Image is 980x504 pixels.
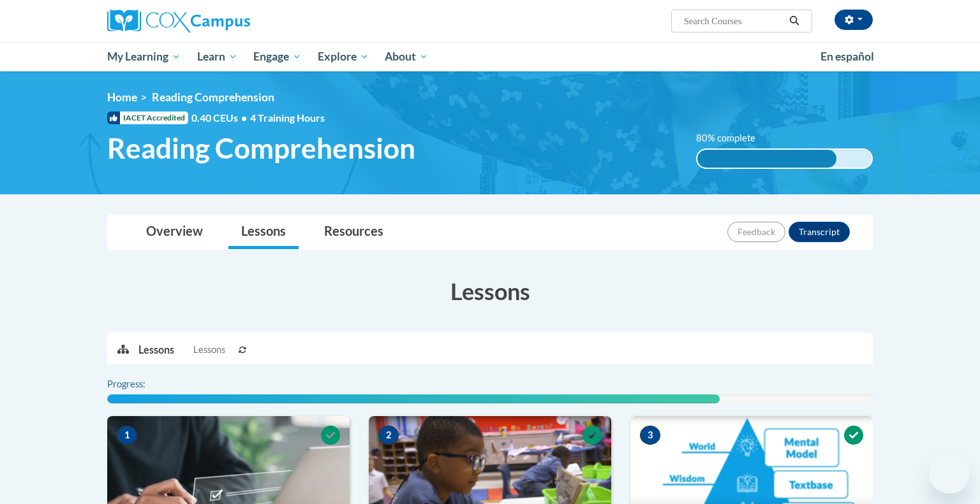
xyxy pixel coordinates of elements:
[241,112,247,124] span: •
[197,49,237,64] span: Learn
[309,42,377,71] a: Explore
[191,111,250,125] span: 0.40 CEUs
[696,131,769,145] label: 80% complete
[789,222,850,242] button: Transcript
[193,343,225,357] span: Lessons
[683,13,785,29] input: Search Courses
[385,49,428,64] span: About
[820,50,874,63] span: En español
[311,215,396,249] a: Resources
[318,49,369,64] span: Explore
[929,453,970,494] iframe: Button to launch messaging window
[107,10,250,32] img: Cox Campus
[107,377,181,391] label: Progress:
[640,426,660,445] span: 3
[253,49,301,64] span: Engage
[812,43,882,70] a: En español
[835,10,873,30] button: Account Settings
[152,90,274,104] span: Reading Comprehension
[245,42,309,71] a: Engage
[377,42,437,71] a: About
[107,49,181,64] span: My Learning
[189,42,246,71] a: Learn
[107,112,188,124] span: IACET Accredited
[133,215,216,249] a: Overview
[697,150,837,168] div: 80% complete
[107,10,350,32] a: Cox Campus
[250,112,325,124] span: 4 Training Hours
[785,13,804,29] button: Search
[727,222,785,242] button: Feedback
[138,343,174,357] p: Lessons
[107,131,415,165] span: Reading Comprehension
[228,215,299,249] a: Lessons
[378,426,399,445] span: 2
[88,42,892,71] div: Main menu
[107,275,873,307] h3: Lessons
[99,42,189,71] a: My Learning
[107,90,137,104] a: Home
[117,426,137,445] span: 1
